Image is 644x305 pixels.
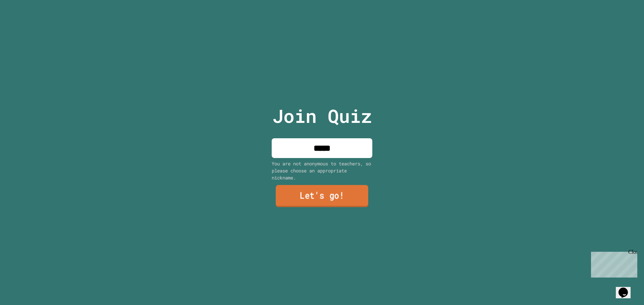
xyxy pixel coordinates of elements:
p: Join Quiz [272,102,372,130]
iframe: chat widget [588,249,637,278]
iframe: chat widget [616,278,637,298]
div: Chat with us now!Close [3,3,46,43]
div: You are not anonymous to teachers, so please choose an appropriate nickname. [272,160,372,181]
a: Let's go! [276,185,368,207]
